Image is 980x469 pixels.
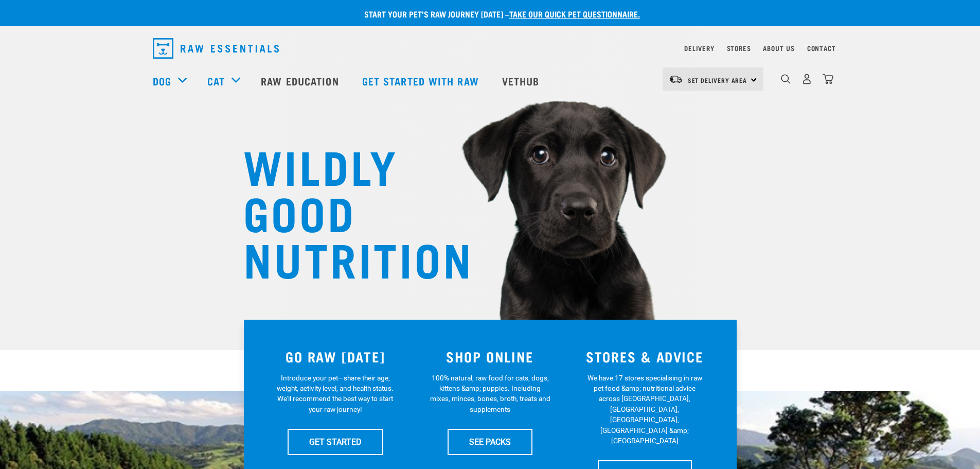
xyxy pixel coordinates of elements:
[153,38,279,59] img: Raw Essentials Logo
[763,46,794,50] a: About Us
[288,429,383,455] a: GET STARTED
[251,60,351,101] a: Raw Education
[727,46,751,50] a: Stores
[684,46,714,50] a: Delivery
[807,46,836,50] a: Contact
[509,11,640,16] a: take our quick pet questionnaire.
[781,74,791,84] img: home-icon-1@2x.png
[153,73,171,89] a: Dog
[823,74,833,84] img: home-icon@2x.png
[243,142,449,281] h1: WILDLY GOOD NUTRITION
[145,34,836,63] nav: dropdown navigation
[207,73,225,89] a: Cat
[275,373,396,415] p: Introduce your pet—share their age, weight, activity level, and health status. We'll recommend th...
[574,349,716,364] h3: STORES & ADVICE
[352,60,492,101] a: Get started with Raw
[448,429,532,455] a: SEE PACKS
[430,373,550,415] p: 100% natural, raw food for cats, dogs, kittens &amp; puppies. Including mixes, minces, bones, bro...
[492,60,553,101] a: Vethub
[688,78,747,82] span: Set Delivery Area
[669,75,683,84] img: van-moving.png
[264,349,407,364] h3: GO RAW [DATE]
[801,74,812,84] img: user.png
[584,373,705,446] p: We have 17 stores specialising in raw pet food &amp; nutritional advice across [GEOGRAPHIC_DATA],...
[419,349,561,364] h3: SHOP ONLINE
